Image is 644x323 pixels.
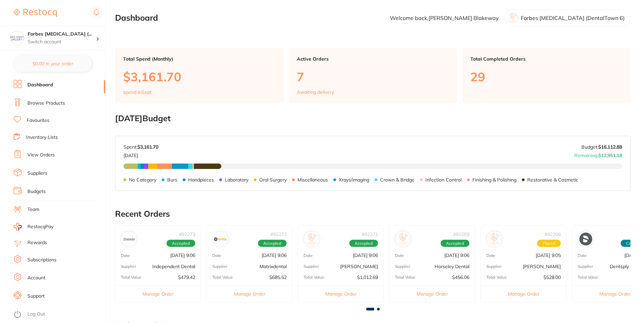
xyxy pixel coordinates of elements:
a: Account [27,275,45,281]
a: RestocqPay [14,223,53,231]
p: Xrays/imaging [339,177,369,182]
p: $685.52 [269,275,287,280]
p: Handpieces [188,177,214,182]
p: Forbes [MEDICAL_DATA] (DentalTown 6) [521,15,625,21]
img: RestocqPay [14,223,22,231]
h2: Dashboard [115,13,158,23]
p: 29 [470,70,622,84]
p: Independent Dental [152,264,195,269]
p: Date [578,253,587,258]
p: Date [304,253,313,258]
span: Placed [537,240,561,247]
p: spend in Sept [123,89,152,95]
a: Favourites [27,117,49,124]
button: Manage Order [390,285,475,302]
p: [DATE] 9:06 [170,253,195,258]
p: [PERSON_NAME] [340,264,378,269]
p: Supplier [212,264,227,269]
p: Spent: [124,144,158,150]
a: Browse Products [27,100,65,107]
p: Miscellaneous [297,177,328,182]
p: $3,161.70 [123,70,275,84]
strong: $12,951.18 [598,152,622,158]
p: [PERSON_NAME] [523,264,561,269]
a: Active Orders7Awaiting delivery [289,48,457,103]
p: Matrixdental [260,264,287,269]
img: Restocq Logo [14,9,57,17]
p: # 92273 [179,232,195,237]
p: Laboratory [225,177,248,182]
p: Oral Surgery [259,177,287,182]
p: [DATE] [124,150,158,158]
p: Total Value [121,275,141,280]
img: Independent Dental [123,233,135,245]
p: [DATE] 9:06 [353,253,378,258]
p: # 92271 [362,232,378,237]
p: Active Orders [297,56,449,62]
a: Dashboard [27,82,53,88]
img: Matrixdental [214,233,227,245]
a: Total Completed Orders29 [462,48,630,103]
span: Accepted [258,240,287,247]
span: RestocqPay [27,223,53,230]
a: Support [27,293,45,300]
h2: Recent Orders [115,209,630,219]
a: Suppliers [27,170,47,177]
button: $0.00 in your order [14,56,92,72]
p: No Category [129,177,156,182]
p: Date [121,253,130,258]
p: Welcome back, [PERSON_NAME] Blakeway [390,15,499,21]
p: $456.06 [452,275,469,280]
p: Supplier [578,264,593,269]
p: Remaining: [574,150,622,158]
p: Burs [167,177,177,182]
p: Awaiting delivery [297,89,334,95]
p: Total Value [212,275,233,280]
p: Switch account [28,39,96,45]
p: Total Value [486,275,507,280]
p: [DATE] 9:06 [262,253,287,258]
p: Supplier [486,264,502,269]
img: Dentsply Sirona [579,233,592,245]
p: # 92272 [270,232,287,237]
p: Budget: [581,144,622,150]
button: Manage Order [115,285,201,302]
p: Infection Control [425,177,462,182]
p: Date [212,253,221,258]
p: Finishing & Polishing [472,177,516,182]
img: Horseley Dental [397,233,409,245]
a: Restocq Logo [14,5,57,21]
h4: Forbes Dental Surgery (DentalTown 6) [28,31,96,38]
img: Adam Dental [488,233,501,245]
p: $1,012.69 [357,275,378,280]
button: Manage Order [481,285,566,302]
p: Horseley Dental [435,264,469,269]
button: Manage Order [207,285,292,302]
p: Date [486,253,495,258]
img: Forbes Dental Surgery (DentalTown 6) [10,31,24,45]
span: Accepted [349,240,378,247]
a: Team [27,206,39,213]
p: Supplier [304,264,319,269]
p: [DATE] 9:05 [536,253,561,258]
strong: $3,161.70 [137,144,158,150]
strong: $16,112.88 [598,144,622,150]
p: Date [395,253,404,258]
p: 7 [297,70,449,84]
p: Total Value [395,275,416,280]
p: Total Value [304,275,324,280]
p: Total Completed Orders [470,56,622,62]
p: Supplier [121,264,136,269]
img: Henry Schein Halas [305,233,318,245]
h2: [DATE] Budget [115,114,630,123]
p: Restorative & Cosmetic [527,177,578,182]
a: Budgets [27,188,46,195]
p: # 92266 [545,232,561,237]
a: Subscriptions [27,257,57,263]
p: [DATE] 9:06 [444,253,469,258]
a: Total Spend (Monthly)$3,161.70spend inSept [115,48,283,103]
a: Inventory Lists [26,134,58,141]
button: Manage Order [298,285,383,302]
button: Log Out [14,309,103,320]
p: Crown & Bridge [380,177,415,182]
